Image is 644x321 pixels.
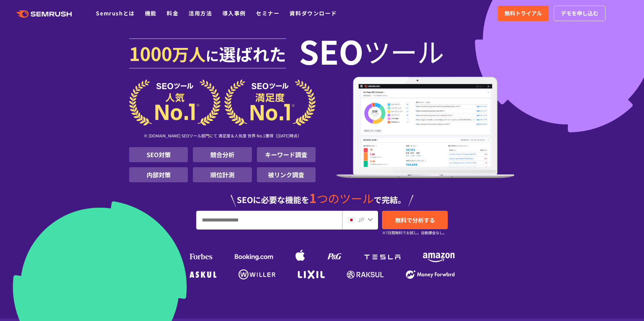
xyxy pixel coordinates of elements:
[289,9,337,17] a: 資料ダウンロード
[554,6,605,21] a: デモを申し込む
[129,147,188,162] li: SEO対策
[219,42,286,66] span: 選ばれた
[257,147,316,162] li: キーワード調査
[358,215,364,223] span: JP
[206,46,219,65] span: に
[257,167,316,182] li: 被リンク調査
[382,211,448,229] a: 無料で分析する
[172,42,206,66] span: 万人
[395,216,435,224] span: 無料で分析する
[561,9,598,18] span: デモを申し込む
[96,9,135,17] a: Semrushとは
[129,40,172,66] span: 1000
[193,167,252,182] li: 順位計測
[256,9,279,17] a: セミナー
[504,9,542,18] span: 無料トライアル
[189,9,212,17] a: 活用方法
[145,9,157,17] a: 機能
[129,167,188,182] li: 内部対策
[167,9,178,17] a: 料金
[299,38,364,64] span: SEO
[374,194,406,205] span: で完結。
[309,189,317,207] span: 1
[129,185,515,207] div: SEOに必要な機能を
[222,9,246,17] a: 導入事例
[193,147,252,162] li: 競合分析
[498,6,549,21] a: 無料トライアル
[129,126,316,147] div: ※ [DOMAIN_NAME] SEOツール部門にて 満足度＆人気度 世界 No.1獲得（[DATE]時点）
[364,38,444,64] span: ツール
[197,211,342,229] input: URL、キーワードを入力してください
[382,230,447,236] small: ※7日間無料でお試し。自動課金なし。
[317,190,374,206] span: つのツール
